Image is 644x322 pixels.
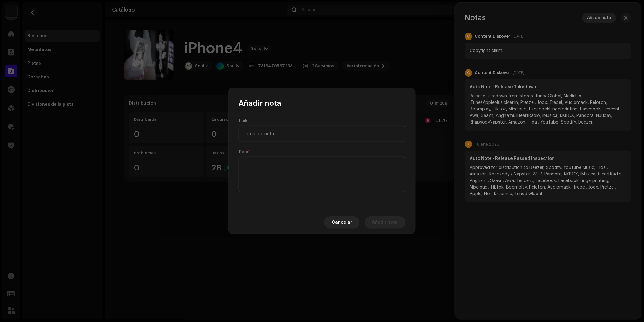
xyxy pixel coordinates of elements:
label: Título [239,118,248,123]
input: Título de nota [239,126,405,142]
button: Cancelar [324,216,360,229]
span: Añadir nota [239,98,281,108]
label: Texto [239,149,250,154]
span: Cancelar [332,216,352,229]
button: Añadir nota [365,216,405,229]
span: Añadir nota [372,216,398,229]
